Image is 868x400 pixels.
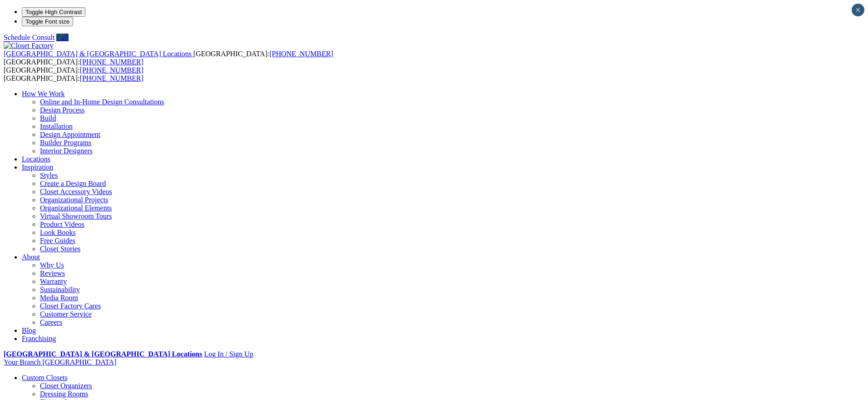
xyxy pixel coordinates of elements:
a: Organizational Elements [40,204,112,212]
a: Online and In-Home Design Consultations [40,98,164,106]
span: [GEOGRAPHIC_DATA] [42,358,116,366]
a: Builder Programs [40,139,91,146]
a: [GEOGRAPHIC_DATA] & [GEOGRAPHIC_DATA] Locations [4,350,202,358]
a: Blog [22,327,36,334]
button: Toggle Font size [22,17,73,26]
a: Installation [40,122,73,130]
a: [PHONE_NUMBER] [80,58,143,66]
span: Toggle High Contrast [25,9,82,15]
span: [GEOGRAPHIC_DATA]: [GEOGRAPHIC_DATA]: [4,66,143,82]
a: Interior Designers [40,147,93,155]
a: [GEOGRAPHIC_DATA] & [GEOGRAPHIC_DATA] Locations [4,50,193,58]
a: Organizational Projects [40,196,108,204]
a: Inspiration [22,163,53,171]
a: Closet Stories [40,245,80,253]
a: How We Work [22,90,65,98]
a: Customer Service [40,310,92,318]
a: Warranty [40,278,67,285]
a: Design Process [40,106,84,114]
a: Your Branch [GEOGRAPHIC_DATA] [4,358,117,366]
a: Schedule Consult [4,34,54,41]
a: Franchising [22,335,56,342]
a: [PHONE_NUMBER] [269,50,333,58]
a: Virtual Showroom Tours [40,212,112,220]
a: Locations [22,155,50,163]
a: Media Room [40,294,78,302]
a: Careers [40,318,62,326]
span: Your Branch [4,358,40,366]
a: About [22,253,40,261]
a: Product Videos [40,220,84,228]
a: Custom Closets [22,374,68,381]
a: Closet Organizers [40,382,92,390]
img: Closet Factory [4,42,54,50]
a: Closet Factory Cares [40,302,101,310]
a: Free Guides [40,237,75,244]
a: Closet Accessory Videos [40,188,112,195]
a: [PHONE_NUMBER] [80,74,143,82]
a: Reviews [40,269,65,277]
button: Toggle High Contrast [22,7,85,17]
a: Dressing Rooms [40,390,88,398]
a: Why Us [40,261,64,269]
a: [PHONE_NUMBER] [80,66,143,74]
a: Create a Design Board [40,180,106,187]
button: Close [852,4,864,16]
a: Design Appointment [40,131,100,138]
a: Call [56,34,69,41]
a: Log In / Sign Up [204,350,253,358]
a: Sustainability [40,286,80,293]
a: Styles [40,171,58,179]
a: Look Books [40,229,76,236]
span: Toggle Font size [25,18,69,25]
span: [GEOGRAPHIC_DATA]: [GEOGRAPHIC_DATA]: [4,50,333,66]
span: [GEOGRAPHIC_DATA] & [GEOGRAPHIC_DATA] Locations [4,50,192,58]
a: Build [40,114,56,122]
